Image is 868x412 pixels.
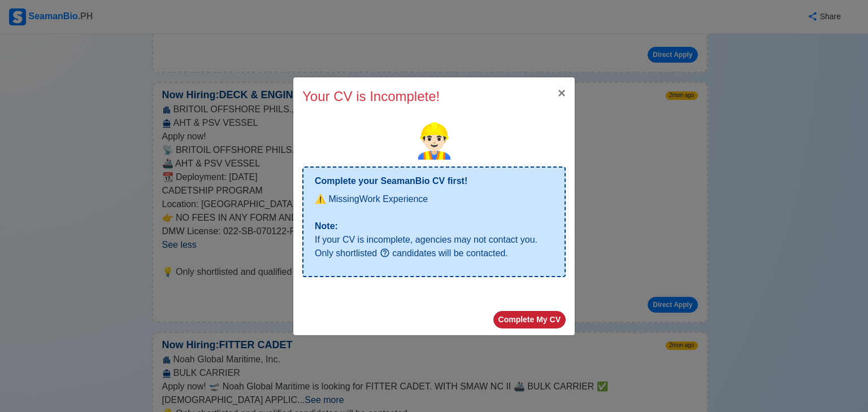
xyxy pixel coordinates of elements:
[315,233,553,260] p: If your CV is incomplete, agencies may not contact you. Only shortlisted candidates will be conta...
[558,85,566,100] span: ×
[493,311,566,328] button: Complete My CV
[302,89,440,104] span: Your CV is Incomplete!
[315,194,326,204] span: close
[315,220,553,233] p: Note:
[302,166,566,277] div: Complete your SeamanBio CV first!
[413,122,455,160] span: warn
[315,192,428,206] div: Missing Work Experience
